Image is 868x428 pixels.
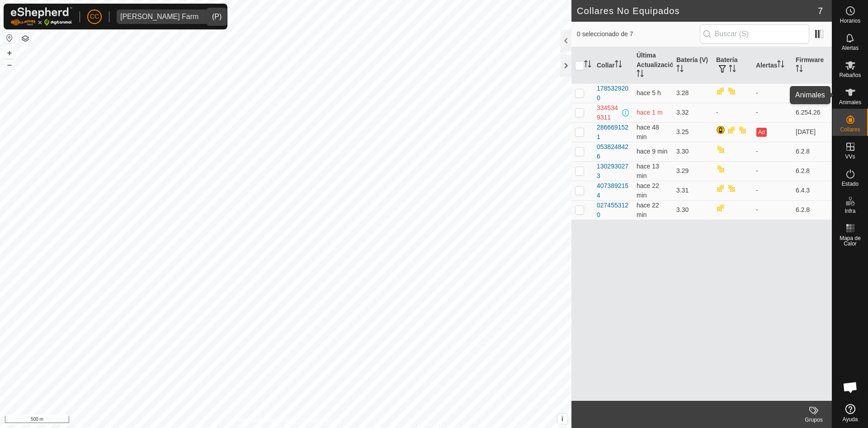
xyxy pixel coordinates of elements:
[597,181,629,200] div: 4073892154
[712,103,752,122] td: -
[752,47,792,84] th: Alertas
[752,181,792,200] td: -
[239,416,291,424] a: Política de Privacidad
[597,84,629,103] div: 1785329200
[597,142,629,161] div: 0538248426
[676,66,684,73] p-sorticon: Activar para ordenar
[673,122,712,142] td: 3.25
[777,62,784,69] p-sorticon: Activar para ordenar
[673,83,712,103] td: 3.28
[584,62,591,69] p-sorticon: Activar para ordenar
[792,103,832,122] td: 6.254.26
[557,414,567,424] button: i
[4,33,15,43] button: Restablecer Mapa
[792,200,832,220] td: 6.2.8
[796,66,803,73] p-sorticon: Activar para ordenar
[4,48,15,58] button: +
[673,103,712,122] td: 3.32
[673,142,712,161] td: 3.30
[792,83,832,103] td: 6.254.26
[11,7,72,26] img: Logo Gallagher
[839,72,861,78] span: Rebaños
[202,10,220,24] div: dropdown trigger
[818,4,823,18] span: 7
[637,202,659,218] span: 10 oct 2025, 17:39
[752,103,792,122] td: -
[637,148,667,155] span: 10 oct 2025, 17:52
[597,162,629,181] div: 1302930273
[792,47,832,84] th: Firmware
[832,400,868,426] a: Ayuda
[637,109,663,116] span: 7 sept 2025, 18:34
[796,416,832,424] div: Grupos
[117,10,202,24] span: Alarcia Monja Farm
[597,103,620,122] div: 3345349311
[752,200,792,220] td: -
[637,182,659,199] span: 10 oct 2025, 17:39
[120,13,198,20] div: [PERSON_NAME] Farm
[729,66,736,73] p-sorticon: Activar para ordenar
[792,161,832,181] td: 6.2.8
[756,128,766,137] button: Ad
[712,47,752,84] th: Batería
[842,181,859,187] span: Estado
[752,161,792,181] td: -
[752,142,792,161] td: -
[597,123,629,142] div: 2866691521
[597,201,629,220] div: 0274553120
[843,417,858,422] span: Ayuda
[844,208,855,214] span: Infra
[792,181,832,200] td: 6.4.3
[673,47,712,84] th: Batería (V)
[90,12,99,21] span: CC
[577,5,818,16] h2: Collares No Equipados
[840,127,860,132] span: Collares
[845,154,855,159] span: VVs
[637,124,659,140] span: 10 oct 2025, 17:13
[839,100,861,105] span: Animales
[792,142,832,161] td: 6.2.8
[633,47,673,84] th: Última Actualización
[835,236,866,246] span: Mapa de Calor
[700,24,809,43] input: Buscar (S)
[673,161,712,181] td: 3.29
[673,181,712,200] td: 3.31
[615,62,622,69] p-sorticon: Activar para ordenar
[792,122,832,142] td: [DATE]
[673,200,712,220] td: 3.30
[20,33,31,44] button: Capas del Mapa
[4,59,15,70] button: –
[637,163,659,179] span: 10 oct 2025, 17:49
[840,18,860,24] span: Horarios
[842,45,859,51] span: Alertas
[561,415,563,423] span: i
[593,47,633,84] th: Collar
[752,83,792,103] td: -
[637,71,644,78] p-sorticon: Activar para ordenar
[837,374,864,401] div: Chat abierto
[577,29,700,39] span: 0 seleccionado de 7
[302,416,332,424] a: Contáctenos
[637,89,661,96] span: 10 oct 2025, 12:45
